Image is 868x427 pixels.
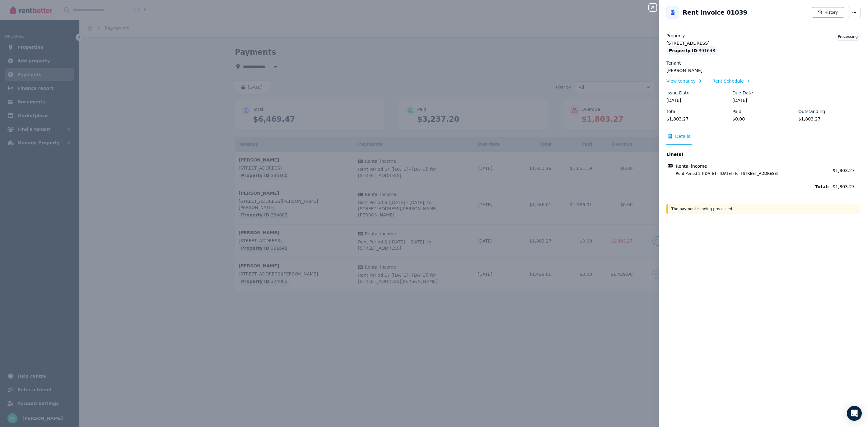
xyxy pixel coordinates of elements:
legend: [DATE] [666,97,729,103]
span: Processing [838,34,858,39]
legend: $1,803.27 [666,116,729,122]
legend: [STREET_ADDRESS] [666,40,861,46]
legend: [DATE] [732,97,795,103]
label: Property [666,33,685,39]
label: Paid [732,108,741,115]
div: Open Intercom Messenger [847,406,862,421]
label: Outstanding [798,108,825,115]
span: Property ID [669,48,697,54]
label: Issue Date [666,90,689,96]
div: The payment is being processed. [666,204,861,214]
button: History [812,7,844,18]
legend: $1,803.27 [798,116,861,122]
span: Rent Schedule [712,78,744,84]
legend: $0.00 [732,116,795,122]
label: Due Date [732,90,753,96]
label: Tenant [666,60,681,66]
div: : 391648 [666,46,718,55]
span: View tenancy [666,78,696,84]
span: Rent Period 2 ([DATE] - [DATE]) for [STREET_ADDRESS] [668,171,829,176]
span: $1,803.27 [833,168,855,173]
span: Details [675,133,690,139]
label: Total [666,108,677,115]
span: Total: [666,184,829,190]
h2: Rent Invoice 01039 [683,8,747,17]
span: Rental income [676,163,707,169]
legend: [PERSON_NAME] [666,67,861,74]
span: Line(s) [666,151,829,157]
a: View tenancy [666,78,701,84]
nav: Tabs [666,133,861,145]
span: $1,803.27 [833,184,861,190]
a: Rent Schedule [712,78,749,84]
